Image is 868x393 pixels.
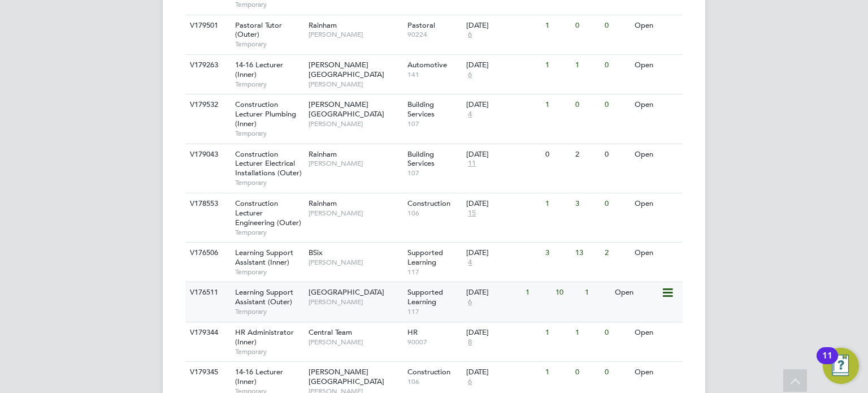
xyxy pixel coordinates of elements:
div: Open [632,144,681,165]
div: 0 [602,193,631,214]
div: 3 [572,193,602,214]
span: Pastoral Tutor (Outer) [235,20,282,40]
div: 1 [542,322,572,343]
span: 107 [407,119,461,128]
div: Open [632,322,681,343]
div: 0 [572,362,602,383]
span: 90007 [407,338,461,347]
button: Open Resource Center, 11 new notifications [823,348,859,384]
div: V179345 [187,362,227,383]
div: 13 [572,243,602,264]
span: Automotive [407,60,447,70]
span: Supported Learning [407,248,443,267]
span: 6 [466,70,474,80]
div: V176511 [187,282,227,303]
div: V179043 [187,144,227,165]
span: [PERSON_NAME] [309,338,402,347]
span: Temporary [235,40,303,49]
span: Building Services [407,100,435,119]
div: V176506 [187,243,227,264]
div: [DATE] [466,199,540,209]
div: [DATE] [466,328,540,338]
span: [PERSON_NAME] [309,209,402,218]
div: 1 [572,55,602,76]
span: 117 [407,307,461,316]
span: Learning Support Assistant (Inner) [235,248,293,267]
span: Central Team [309,327,352,337]
span: Construction Lecturer Electrical Installations (Outer) [235,149,302,178]
span: 11 [466,159,478,169]
span: Construction Lecturer Plumbing (Inner) [235,100,296,128]
div: 0 [572,94,602,115]
div: 1 [542,55,572,76]
div: 1 [572,322,602,343]
span: 8 [466,338,474,347]
span: 6 [466,30,474,40]
div: 0 [602,94,631,115]
span: [PERSON_NAME] [309,159,402,168]
span: [PERSON_NAME] [309,80,402,89]
div: [DATE] [466,61,540,70]
div: 11 [822,356,832,370]
div: Open [632,55,681,76]
div: 1 [542,94,572,115]
div: 1 [523,282,552,303]
div: 0 [602,55,631,76]
span: BSix [309,248,323,257]
span: [PERSON_NAME][GEOGRAPHIC_DATA] [309,100,384,119]
span: [PERSON_NAME][GEOGRAPHIC_DATA] [309,367,384,386]
div: 0 [572,15,602,36]
div: V179501 [187,15,227,36]
div: 2 [572,144,602,165]
span: [GEOGRAPHIC_DATA] [309,287,384,297]
span: Temporary [235,80,303,89]
span: [PERSON_NAME] [309,297,402,306]
div: [DATE] [466,248,540,258]
span: 4 [466,258,474,267]
div: Open [612,282,661,303]
div: 1 [582,282,611,303]
span: [PERSON_NAME] [309,119,402,128]
div: 0 [602,144,631,165]
div: 2 [602,243,631,264]
span: HR Administrator (Inner) [235,327,294,347]
span: 14-16 Lecturer (Inner) [235,60,283,79]
span: 6 [466,297,474,307]
span: [PERSON_NAME] [309,258,402,267]
span: 4 [466,110,474,119]
span: Pastoral [407,20,435,30]
span: Construction [407,198,450,208]
div: [DATE] [466,288,520,297]
div: Open [632,362,681,383]
span: 14-16 Lecturer (Inner) [235,367,283,386]
span: Rainham [309,20,337,30]
span: 107 [407,169,461,178]
span: [PERSON_NAME][GEOGRAPHIC_DATA] [309,60,384,79]
div: V179263 [187,55,227,76]
span: Temporary [235,347,303,356]
span: Temporary [235,129,303,138]
span: Rainham [309,198,337,208]
div: 1 [542,15,572,36]
div: Open [632,15,681,36]
span: [PERSON_NAME] [309,30,402,39]
span: 117 [407,267,461,277]
div: 10 [553,282,582,303]
span: 6 [466,377,474,387]
div: 1 [542,193,572,214]
div: Open [632,94,681,115]
div: Open [632,193,681,214]
div: 0 [602,362,631,383]
span: 106 [407,209,461,218]
span: Temporary [235,178,303,187]
div: [DATE] [466,100,540,110]
span: 106 [407,377,461,386]
div: [DATE] [466,368,540,377]
span: Supported Learning [407,287,443,306]
div: 1 [542,362,572,383]
div: Open [632,243,681,264]
span: Construction Lecturer Engineering (Outer) [235,198,301,227]
div: 0 [602,322,631,343]
div: [DATE] [466,21,540,31]
span: HR [407,327,418,337]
